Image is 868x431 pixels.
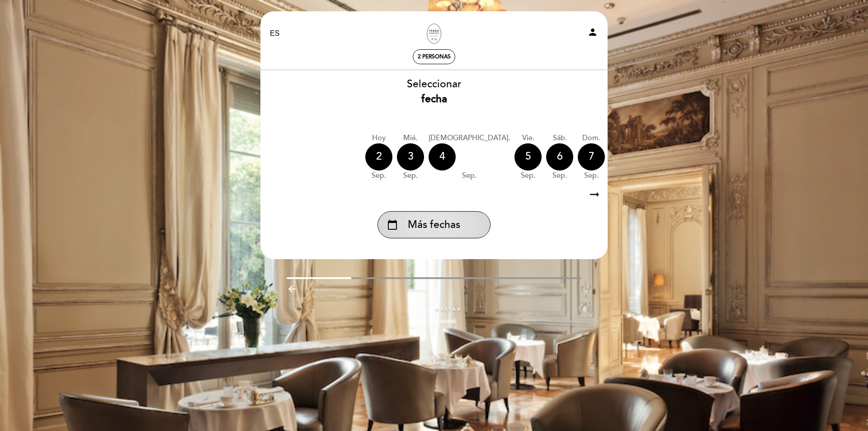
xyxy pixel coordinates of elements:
[546,133,573,143] div: sáb.
[365,133,392,143] div: Hoy
[397,133,424,143] div: mié.
[377,21,491,46] a: Los Salones del Piano [PERSON_NAME]
[429,133,510,143] div: [DEMOGRAPHIC_DATA].
[546,143,573,171] div: 6
[514,171,542,181] div: sep.
[435,308,461,312] img: MEITRE
[387,217,398,232] i: calendar_today
[412,317,456,324] a: Política de privacidad
[365,143,392,171] div: 2
[418,53,451,60] span: 2 personas
[578,171,605,181] div: sep.
[514,133,542,143] div: vie.
[408,218,460,232] span: Más fechas
[407,307,461,313] a: powered by
[260,77,608,107] div: Seleccionar
[588,185,601,204] i: arrow_right_alt
[587,27,598,41] button: person
[578,143,605,171] div: 7
[421,93,447,105] b: fecha
[365,171,392,181] div: sep.
[587,27,598,38] i: person
[578,133,605,143] div: dom.
[546,171,573,181] div: sep.
[429,143,456,171] div: 4
[514,143,542,171] div: 5
[287,284,297,294] i: arrow_backward
[397,171,424,181] div: sep.
[407,307,433,313] span: powered by
[397,143,424,171] div: 3
[429,171,510,181] div: sep.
